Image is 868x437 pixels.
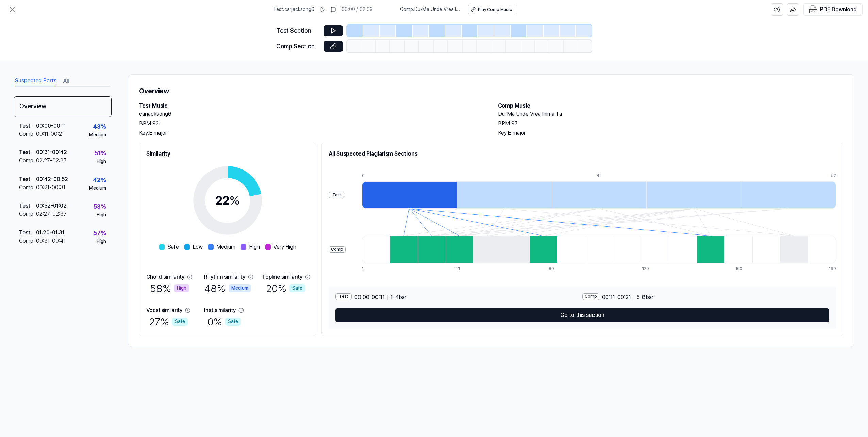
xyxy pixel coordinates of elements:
[790,6,796,13] img: share
[93,202,106,212] div: 53 %
[602,293,631,302] span: 00:11 - 00:21
[93,175,106,185] div: 42 %
[19,175,36,183] div: Test .
[36,210,67,218] div: 02:27 - 02:37
[93,228,106,238] div: 57 %
[468,5,516,14] button: Play Comp Music
[735,266,763,272] div: 160
[93,122,106,132] div: 43 %
[273,243,296,251] span: Very High
[36,229,64,237] div: 01:20 - 01:31
[36,148,67,157] div: 00:31 - 00:42
[146,273,184,281] div: Chord similarity
[642,266,670,272] div: 120
[637,293,653,302] span: 5 - 8 bar
[14,96,112,117] div: Overview
[276,42,320,51] div: Comp Section
[478,7,512,13] div: Play Comp Music
[172,318,188,326] div: Safe
[774,6,780,13] svg: help
[89,132,106,139] div: Medium
[146,306,182,314] div: Vocal similarity
[19,130,36,138] div: Comp .
[89,185,106,192] div: Medium
[229,193,240,208] span: %
[139,85,843,96] h1: Overview
[36,122,66,130] div: 00:00 - 00:11
[362,266,390,272] div: 1
[390,293,406,302] span: 1 - 4 bar
[329,246,346,253] div: Comp
[174,284,189,292] div: High
[498,110,843,118] h2: Du-Ma Unde Vrea Inima Ta
[229,284,251,292] div: Medium
[149,314,188,329] div: 27 %
[19,157,36,165] div: Comp .
[498,129,843,137] div: Key. E major
[97,238,106,245] div: High
[204,273,245,281] div: Rhythm similarity
[498,119,843,128] div: BPM. 97
[771,3,783,16] button: help
[829,266,836,272] div: 169
[97,212,106,218] div: High
[225,318,241,326] div: Safe
[204,281,251,295] div: 48 %
[289,284,305,292] div: Safe
[15,76,56,86] button: Suspected Parts
[400,6,460,13] span: Comp . Du-Ma Unde Vrea Inima Ta
[498,102,843,110] h2: Comp Music
[193,243,203,251] span: Low
[36,130,64,138] div: 00:11 - 00:21
[139,129,484,137] div: Key. E major
[139,102,484,110] h2: Test Music
[335,308,829,322] button: Go to this section
[362,173,457,179] div: 0
[19,122,36,130] div: Test .
[36,202,67,210] div: 00:52 - 01:02
[146,150,309,158] h2: Similarity
[139,119,484,128] div: BPM. 93
[335,293,352,300] div: Test
[820,5,857,14] div: PDF Download
[204,306,236,314] div: Inst similarity
[341,6,373,13] div: 00:00 / 02:09
[597,173,691,179] div: 42
[329,192,345,198] div: Test
[249,243,260,251] span: High
[262,273,302,281] div: Topline similarity
[831,173,836,179] div: 52
[809,5,817,14] img: PDF Download
[94,148,106,158] div: 51 %
[167,243,179,251] span: Safe
[276,26,320,36] div: Test Section
[36,175,68,183] div: 00:42 - 00:52
[63,76,69,86] button: All
[207,314,241,329] div: 0 %
[19,148,36,157] div: Test .
[266,281,305,295] div: 20 %
[36,157,67,165] div: 02:27 - 02:37
[19,210,36,218] div: Comp .
[19,183,36,192] div: Comp .
[216,243,235,251] span: Medium
[329,150,836,158] h2: All Suspected Plagiarism Sections
[549,266,577,272] div: 80
[36,183,65,192] div: 00:21 - 00:31
[808,4,858,15] button: PDF Download
[19,202,36,210] div: Test .
[455,266,483,272] div: 41
[582,293,599,300] div: Comp
[19,229,36,237] div: Test .
[273,6,314,13] span: Test . carjacksong6
[354,293,385,302] span: 00:00 - 00:11
[139,110,484,118] h2: carjacksong6
[36,237,66,245] div: 00:31 - 00:41
[150,281,189,295] div: 58 %
[215,191,240,210] div: 22
[97,158,106,165] div: High
[19,237,36,245] div: Comp .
